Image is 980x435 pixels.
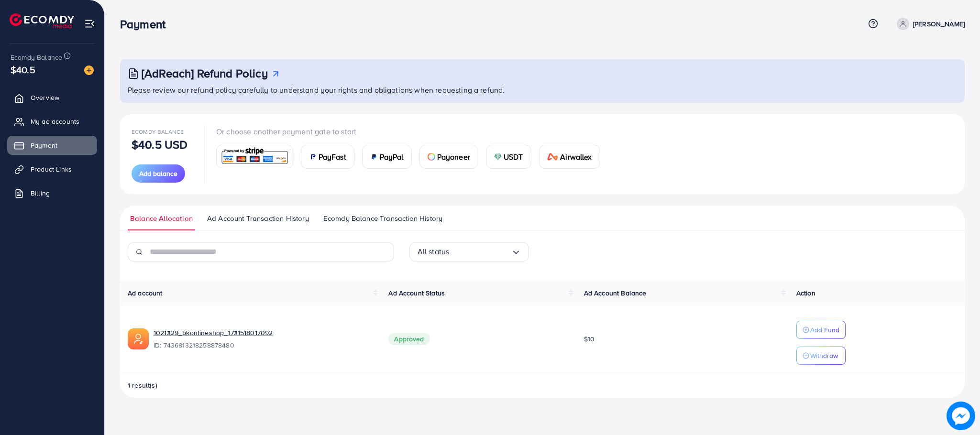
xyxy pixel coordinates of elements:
a: Product Links [7,160,97,179]
img: card [370,153,378,161]
button: Withdraw [796,347,846,365]
span: Ad Account Transaction History [207,213,309,224]
img: card [220,146,290,167]
span: PayPal [380,151,404,163]
a: My ad accounts [7,112,97,131]
img: ic-ads-acc.e4c84228.svg [128,328,149,349]
span: Ecomdy Balance [132,128,184,136]
span: Add balance [139,169,177,178]
span: ID: 7436813218258878480 [154,340,373,350]
img: image [84,65,94,75]
a: cardPayPal [362,145,412,169]
h3: Payment [120,17,173,31]
img: card [428,153,435,161]
span: Ad Account Balance [584,288,647,298]
h3: [AdReach] Refund Policy [142,66,268,80]
img: menu [84,18,95,29]
a: card [216,145,293,168]
p: [PERSON_NAME] [913,18,965,30]
span: Action [796,288,815,298]
img: card [309,153,317,161]
span: PayFast [319,151,346,163]
span: Ad account [128,288,163,298]
span: 1 result(s) [128,381,157,390]
span: Billing [31,188,50,198]
div: <span class='underline'>1021329_bkonlineshop_1731518017092</span></br>7436813218258878480 [154,328,373,350]
a: cardPayFast [301,145,354,169]
img: card [494,153,502,161]
img: card [547,153,559,161]
a: cardPayoneer [419,145,478,169]
span: Product Links [31,164,72,174]
span: Ad Account Status [388,288,445,298]
div: Search for option [409,242,529,261]
a: [PERSON_NAME] [893,18,965,30]
span: $40.5 [11,63,35,76]
img: image [947,402,975,430]
span: Payment [31,141,57,150]
img: logo [10,13,74,28]
span: Balance Allocation [130,213,193,224]
a: Payment [7,136,97,155]
span: Overview [31,93,59,102]
a: Overview [7,88,97,107]
span: USDT [504,151,523,163]
p: Please review our refund policy carefully to understand your rights and obligations when requesti... [128,84,959,96]
span: Ecomdy Balance Transaction History [323,213,442,224]
p: Withdraw [810,350,838,361]
a: cardUSDT [486,145,531,169]
a: Billing [7,184,97,203]
p: $40.5 USD [132,139,187,150]
button: Add balance [132,164,185,183]
input: Search for option [449,244,511,259]
span: Approved [388,333,429,345]
p: Add Fund [810,324,839,336]
span: All status [418,244,450,259]
p: Or choose another payment gate to start [216,126,608,137]
button: Add Fund [796,321,846,339]
span: Airwallex [560,151,592,163]
span: Payoneer [437,151,470,163]
a: cardAirwallex [539,145,600,169]
span: Ecomdy Balance [11,53,62,62]
a: 1021329_bkonlineshop_1731518017092 [154,328,273,337]
span: My ad accounts [31,117,79,126]
span: $10 [584,334,595,344]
